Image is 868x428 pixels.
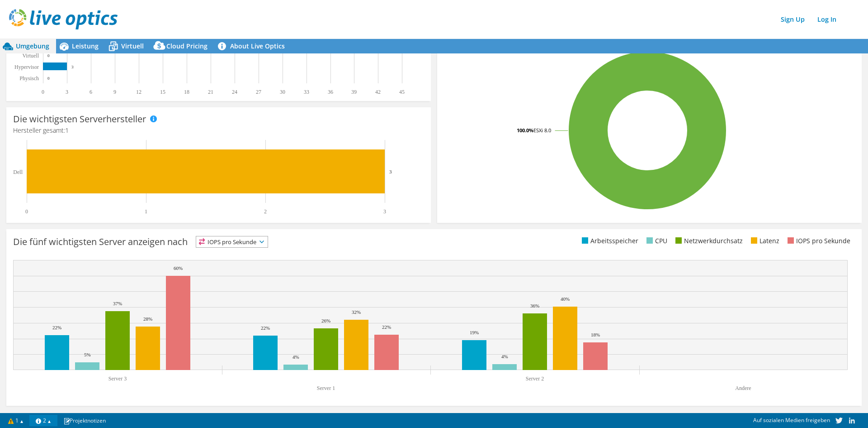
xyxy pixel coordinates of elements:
[813,13,841,26] a: Log In
[517,127,533,134] tspan: 100.0%
[328,89,333,95] text: 36
[214,39,292,53] a: About Live Optics
[13,114,146,124] h3: Die wichtigsten Serverhersteller
[19,75,39,82] text: Physisch
[304,89,309,95] text: 33
[84,352,91,357] text: 5%
[57,415,112,426] a: Projektnotizen
[136,89,142,95] text: 12
[52,325,61,330] text: 22%
[196,236,268,247] span: IOPS pro Sekunde
[72,42,99,50] span: Leistung
[71,65,74,69] text: 3
[121,42,144,50] span: Virtuell
[145,208,147,215] text: 1
[9,9,118,29] img: live_optics_svg.svg
[526,375,544,382] text: Server 2
[375,89,381,95] text: 42
[14,64,39,70] text: Hypervisor
[25,208,28,215] text: 0
[108,375,127,382] text: Server 3
[644,236,667,246] li: CPU
[501,354,508,359] text: 4%
[66,89,68,95] text: 3
[533,127,551,134] tspan: ESXi 8.0
[256,89,261,95] text: 27
[90,89,92,95] text: 6
[382,324,391,330] text: 22%
[530,303,539,308] text: 36%
[113,301,122,306] text: 37%
[22,53,39,59] text: Virtuell
[591,332,600,337] text: 18%
[264,208,267,215] text: 2
[184,89,189,95] text: 18
[753,416,830,424] span: Auf sozialen Medien freigeben
[2,415,30,426] a: 1
[143,316,152,322] text: 28%
[776,13,809,26] a: Sign Up
[261,325,270,331] text: 22%
[351,89,357,95] text: 39
[280,89,285,95] text: 30
[42,89,44,95] text: 0
[13,125,424,135] h4: Hersteller gesamt:
[749,236,779,246] li: Latenz
[160,89,165,95] text: 15
[292,354,299,360] text: 4%
[29,415,57,426] a: 2
[16,42,49,50] span: Umgebung
[352,309,361,315] text: 32%
[47,53,50,58] text: 0
[389,169,392,174] text: 3
[470,330,479,335] text: 19%
[673,236,743,246] li: Netzwerkdurchsatz
[399,89,405,95] text: 45
[47,76,50,81] text: 0
[166,42,208,50] span: Cloud Pricing
[13,169,23,175] text: Dell
[317,385,335,391] text: Server 1
[383,208,386,215] text: 3
[735,385,751,391] text: Andere
[321,318,330,323] text: 26%
[208,89,213,95] text: 21
[113,89,116,95] text: 9
[65,126,69,135] span: 1
[561,296,570,302] text: 40%
[232,89,237,95] text: 24
[785,236,850,246] li: IOPS pro Sekunde
[580,236,638,246] li: Arbeitsspeicher
[174,265,183,271] text: 60%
